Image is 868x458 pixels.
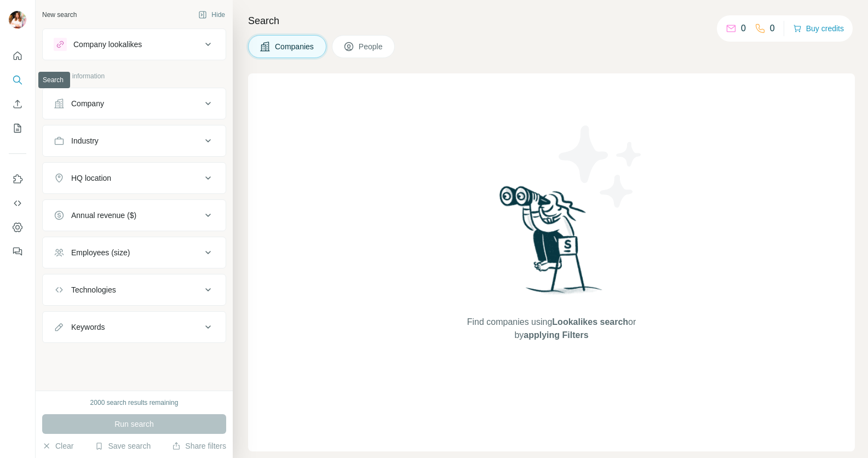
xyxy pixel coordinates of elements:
[9,217,26,237] button: Dashboard
[191,7,233,23] button: Hide
[770,22,775,35] p: 0
[71,210,136,221] div: Annual revenue ($)
[495,183,608,305] img: Surfe Illustration - Woman searching with binoculars
[71,135,99,146] div: Industry
[42,71,226,81] p: Company information
[71,284,116,295] div: Technologies
[741,22,746,35] p: 0
[71,322,105,333] div: Keywords
[464,316,639,342] span: Find companies using or by
[9,169,26,189] button: Use Surfe on LinkedIn
[43,90,226,117] button: Company
[172,440,226,451] button: Share filters
[43,239,226,266] button: Employees (size)
[90,398,179,408] div: 2000 search results remaining
[793,21,844,36] button: Buy credits
[248,13,855,28] h4: Search
[43,202,226,228] button: Annual revenue ($)
[9,193,26,213] button: Use Surfe API
[275,41,315,52] span: Companies
[42,440,73,451] button: Clear
[552,317,628,327] span: Lookalikes search
[9,118,26,138] button: My lists
[9,94,26,114] button: Enrich CSV
[71,247,130,258] div: Employees (size)
[95,440,151,451] button: Save search
[71,173,111,184] div: HQ location
[42,10,77,20] div: New search
[43,314,226,340] button: Keywords
[359,41,384,52] span: People
[9,11,26,28] img: Avatar
[9,46,26,66] button: Quick start
[9,242,26,261] button: Feedback
[43,277,226,303] button: Technologies
[71,98,104,109] div: Company
[551,117,650,216] img: Surfe Illustration - Stars
[43,128,226,154] button: Industry
[524,330,588,340] span: applying Filters
[43,31,226,58] button: Company lookalikes
[43,165,226,191] button: HQ location
[73,39,142,50] div: Company lookalikes
[9,70,26,90] button: Search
